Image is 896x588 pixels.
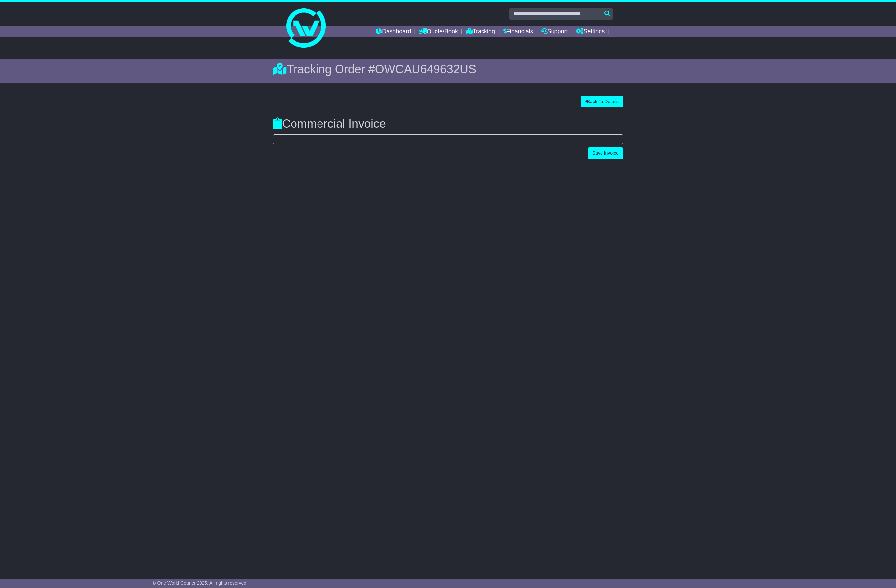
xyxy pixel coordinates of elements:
[153,580,248,586] span: © One World Courier 2025. All rights reserved.
[581,96,623,107] button: Back To Details
[588,147,623,159] button: Save Invoice
[576,26,605,37] a: Settings
[466,26,495,37] a: Tracking
[419,26,458,37] a: Quote/Book
[273,62,623,76] div: Tracking Order #
[375,62,476,76] span: OWCAU649632US
[541,26,568,37] a: Support
[376,26,411,37] a: Dashboard
[273,117,623,130] h3: Commercial Invoice
[503,26,533,37] a: Financials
